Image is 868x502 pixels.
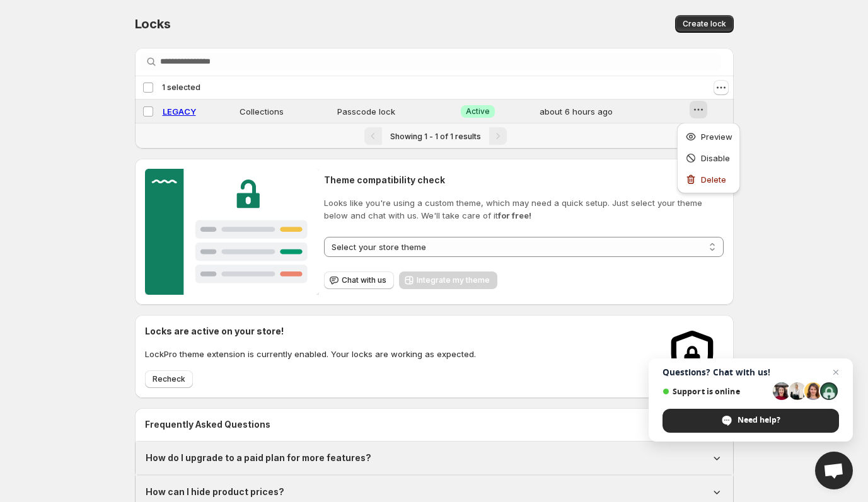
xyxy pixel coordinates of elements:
[738,414,780,426] span: Need help?
[145,348,476,360] p: LockPro theme extension is currently enabled. Your locks are working as expected.
[498,210,531,220] strong: for free!
[536,100,688,123] td: about 6 hours ago
[324,271,394,289] button: Chat with us
[145,418,724,431] h2: Frequently Asked Questions
[342,275,386,285] span: Chat with us
[675,15,734,33] button: Create lock
[145,169,320,295] img: Customer support
[701,174,726,185] span: Delete
[815,452,853,489] a: Open chat
[145,325,476,338] h2: Locks are active on your store!
[390,132,481,141] span: Showing 1 - 1 of 1 results
[236,100,333,123] td: Collections
[663,367,839,377] span: Questions? Chat with us!
[153,374,185,384] span: Recheck
[663,409,839,433] span: Need help?
[324,197,723,222] p: Looks like you're using a custom theme, which may need a quick setup. Just select your theme belo...
[701,132,732,142] span: Preview
[145,370,193,388] button: Recheck
[466,106,490,117] span: Active
[162,83,200,93] span: 1 selected
[683,19,726,29] span: Create lock
[135,123,734,149] nav: Pagination
[163,106,196,117] a: LEGACY
[661,325,724,388] img: Locks activated
[663,387,768,396] span: Support is online
[333,100,457,123] td: Passcode lock
[324,174,723,186] h2: Theme compatibility check
[701,153,730,163] span: Disable
[714,80,729,95] button: Actions
[146,486,284,498] h1: How can I hide product prices?
[146,452,371,464] h1: How do I upgrade to a paid plan for more features?
[135,16,171,31] span: Locks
